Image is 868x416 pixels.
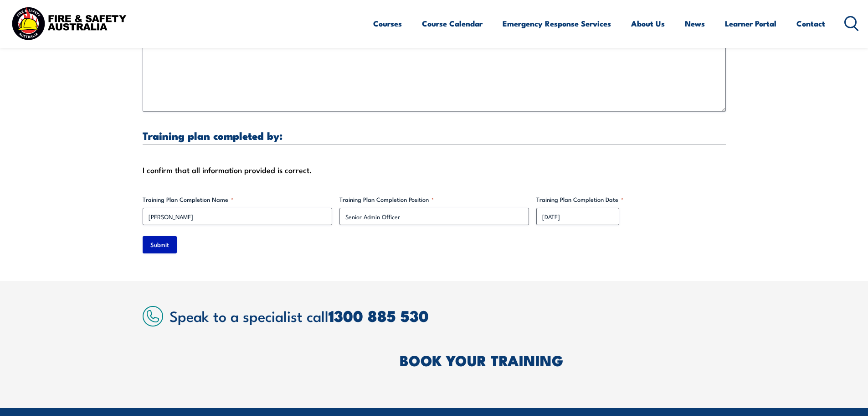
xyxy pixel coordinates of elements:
[796,11,825,36] a: Contact
[373,11,402,36] a: Courses
[631,11,665,36] a: About Us
[503,11,611,36] a: Emergency Response Services
[143,195,332,204] label: Training Plan Completion Name
[143,130,726,141] h3: Training plan completed by:
[339,195,529,204] label: Training Plan Completion Position
[143,163,726,177] div: I confirm that all information provided is correct.
[536,208,619,225] input: dd/mm/yyyy
[685,11,705,36] a: News
[169,307,726,324] h2: Speak to a specialist call
[143,236,177,253] input: Submit
[725,11,776,36] a: Learner Portal
[422,11,483,36] a: Course Calendar
[536,195,726,204] label: Training Plan Completion Date
[329,303,429,327] a: 1300 885 530
[400,353,726,366] h2: BOOK YOUR TRAINING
